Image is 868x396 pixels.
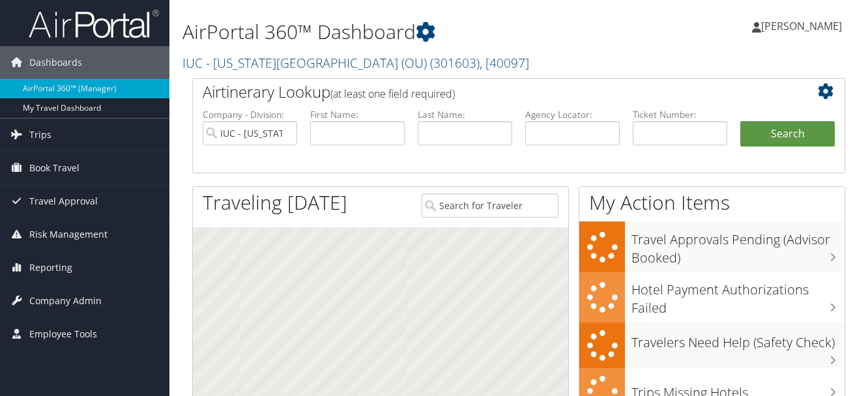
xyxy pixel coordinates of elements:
span: Dashboards [29,46,82,79]
span: Travel Approval [29,185,98,218]
label: Company - Division: [203,108,297,121]
h3: Travel Approvals Pending (Advisor Booked) [631,224,845,267]
h1: Traveling [DATE] [203,189,347,216]
button: Search [740,121,835,147]
span: Risk Management [29,218,108,251]
span: , [ 40097 ] [480,54,529,72]
label: Agency Locator: [525,108,620,121]
span: (at least one field required) [330,87,455,101]
span: Reporting [29,251,72,284]
span: Company Admin [29,285,102,317]
input: Search for Traveler [422,193,558,218]
a: Travelers Need Help (Safety Check) [579,322,845,369]
a: IUC - [US_STATE][GEOGRAPHIC_DATA] (OU) [182,54,529,72]
span: [PERSON_NAME] [761,19,842,33]
h1: AirPortal 360™ Dashboard [182,18,631,46]
span: Book Travel [29,152,80,184]
span: ( 301603 ) [430,54,480,72]
span: Trips [29,119,51,151]
img: airportal-logo.png [29,8,159,39]
a: Hotel Payment Authorizations Failed [579,272,845,322]
h1: My Action Items [579,189,845,216]
h3: Hotel Payment Authorizations Failed [631,274,845,317]
label: First Name: [310,108,405,121]
h2: Airtinerary Lookup [203,81,781,103]
label: Ticket Number: [633,108,727,121]
h3: Travelers Need Help (Safety Check) [631,327,845,352]
span: Employee Tools [29,318,97,350]
a: Travel Approvals Pending (Advisor Booked) [579,221,845,272]
a: [PERSON_NAME] [752,7,855,46]
label: Last Name: [418,108,512,121]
